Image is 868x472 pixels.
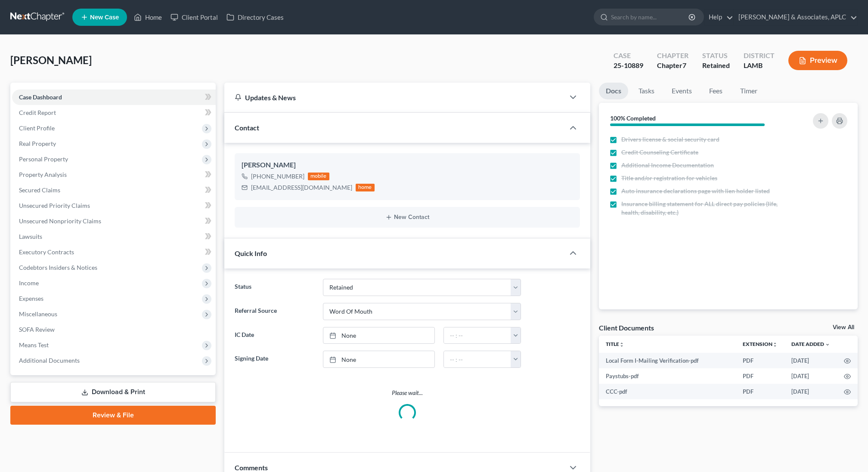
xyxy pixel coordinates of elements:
i: unfold_more [772,342,778,347]
td: [DATE] [784,353,837,368]
span: Contact [235,123,259,132]
td: PDF [736,384,784,399]
button: New Contact [242,214,573,221]
span: Personal Property [19,155,68,163]
span: Lawsuits [19,233,42,240]
strong: 100% Completed [610,114,656,122]
a: Property Analysis [12,167,216,182]
a: Date Added expand_more [791,341,830,347]
div: Chapter [657,61,688,71]
span: Additional Documents [19,357,80,364]
i: unfold_more [619,342,624,347]
div: Chapter [657,51,688,61]
a: Events [665,83,699,99]
div: home [356,184,375,191]
a: Extensionunfold_more [743,341,778,347]
a: Titleunfold_more [606,341,624,347]
span: Unsecured Nonpriority Claims [19,217,101,225]
a: Unsecured Nonpriority Claims [12,213,216,229]
span: Credit Report [19,109,56,116]
a: Fees [702,83,730,99]
span: Title and/or registration for vehicles [621,174,717,182]
span: New Case [90,14,119,21]
i: expand_more [825,342,830,347]
td: PDF [736,368,784,384]
div: Status [702,51,730,61]
span: [PERSON_NAME] [10,54,92,66]
span: Unsecured Priority Claims [19,202,90,209]
a: Directory Cases [222,9,288,25]
label: IC Date [230,327,319,344]
div: 25-10889 [614,61,643,71]
a: Timer [733,83,764,99]
td: Paystubs-pdf [599,368,736,384]
span: Auto insurance declarations page with lien holder listed [621,187,770,195]
div: Retained [702,61,730,71]
label: Signing Date [230,351,319,368]
span: Miscellaneous [19,310,57,318]
span: Insurance billing statement for ALL direct pay policies (life, health, disability, etc.) [621,200,786,217]
span: Quick Info [235,249,267,257]
a: Unsecured Priority Claims [12,198,216,213]
p: Please wait... [235,389,580,397]
div: Case [614,51,643,61]
a: View All [833,324,854,330]
span: Executory Contracts [19,248,74,256]
a: Docs [599,83,628,99]
div: Client Documents [599,323,654,332]
td: [DATE] [784,368,837,384]
span: SOFA Review [19,326,55,333]
div: [PERSON_NAME] [242,160,573,170]
div: [EMAIL_ADDRESS][DOMAIN_NAME] [251,183,352,192]
a: Tasks [632,83,661,99]
input: Search by name... [611,9,690,25]
td: Local Form I-Mailing Verification-pdf [599,353,736,368]
a: [PERSON_NAME] & Associates, APLC [734,9,857,25]
a: None [323,351,434,367]
div: mobile [308,173,329,180]
a: Credit Report [12,105,216,120]
a: Help [704,9,733,25]
span: Case Dashboard [19,93,62,101]
span: Drivers license & social security card [621,135,719,144]
span: Secured Claims [19,186,60,194]
span: Means Test [19,341,49,349]
span: Comments [235,463,268,472]
a: Secured Claims [12,182,216,198]
label: Status [230,279,319,296]
input: -- : -- [444,351,511,367]
td: CCC-pdf [599,384,736,399]
span: Codebtors Insiders & Notices [19,264,97,271]
a: Review & File [10,406,216,425]
span: Expenses [19,295,43,302]
span: Property Analysis [19,171,67,178]
span: 7 [682,61,686,69]
span: Credit Counseling Certificate [621,148,698,157]
label: Referral Source [230,303,319,320]
a: Home [130,9,166,25]
span: Client Profile [19,124,55,132]
a: Case Dashboard [12,89,216,105]
a: SOFA Review [12,322,216,337]
input: -- : -- [444,327,511,344]
td: [DATE] [784,384,837,399]
button: Preview [788,51,847,70]
div: LAMB [744,61,775,71]
a: Client Portal [166,9,222,25]
td: PDF [736,353,784,368]
a: Lawsuits [12,229,216,244]
span: Additional Income Documentation [621,161,714,170]
span: Income [19,279,39,287]
div: District [744,51,775,61]
div: Updates & News [235,93,554,102]
div: [PHONE_NUMBER] [251,172,304,181]
a: None [323,327,434,344]
a: Executory Contracts [12,244,216,260]
a: Download & Print [10,382,216,402]
span: Real Property [19,140,56,147]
